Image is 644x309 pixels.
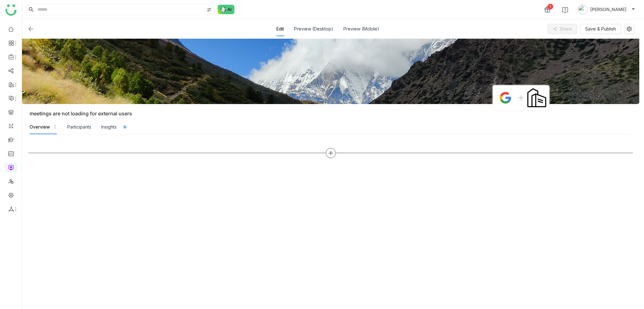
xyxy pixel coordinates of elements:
img: help.svg [562,7,568,13]
div: Preview (Desktop) [294,22,333,36]
img: back.svg [27,25,35,33]
img: logo [5,4,17,16]
div: Preview (Mobile) [343,22,379,36]
img: avatar [578,4,588,14]
div: Overview [30,124,50,130]
button: Share [548,24,577,34]
button: Save & Publish [580,24,621,34]
div: meetings are not loading for external users [30,110,639,117]
div: Edit [276,22,284,36]
img: search-type.svg [207,7,212,12]
span: Save & Publish [585,25,616,32]
span: [PERSON_NAME] [590,6,626,13]
div: Participants [67,124,91,130]
div: 1 [547,4,553,9]
img: ask-buddy-normal.svg [218,5,235,14]
div: Insights [101,124,117,130]
button: [PERSON_NAME] [576,4,636,14]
